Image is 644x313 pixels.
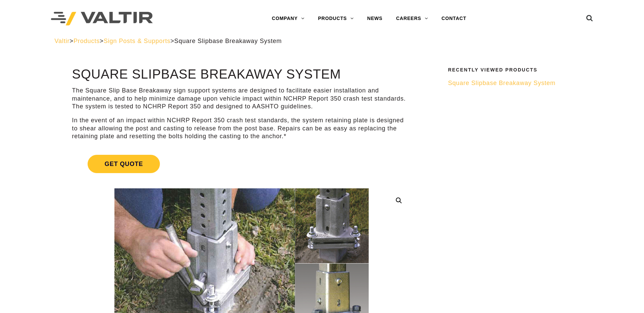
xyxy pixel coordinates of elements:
span: Square Slipbase Breakaway System [174,38,282,44]
p: The Square Slip Base Breakaway sign support systems are designed to facilitate easier installatio... [72,87,411,110]
a: COMPANY [265,12,311,25]
img: Valtir [51,12,153,26]
a: Products [73,38,99,44]
a: PRODUCTS [311,12,361,25]
span: Get Quote [88,155,160,173]
h1: Square Slipbase Breakaway System [72,67,411,82]
div: > > > [55,37,590,45]
p: In the event of an impact within NCHRP Report 350 crash test standards, the system retaining plat... [72,117,411,140]
h2: Recently Viewed Products [448,67,585,72]
a: Get Quote [72,147,411,181]
a: NEWS [361,12,389,25]
a: Valtir [55,38,70,44]
a: Square Slipbase Breakaway System [448,79,585,87]
span: Square Slipbase Breakaway System [448,80,556,86]
a: CONTACT [435,12,473,25]
a: Sign Posts & Supports [104,38,170,44]
a: CAREERS [389,12,435,25]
